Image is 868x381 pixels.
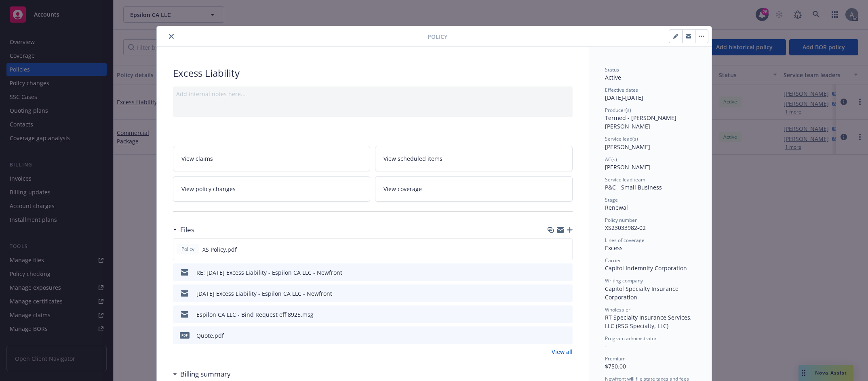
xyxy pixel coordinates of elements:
[605,244,695,252] div: Excess
[605,86,638,93] span: Effective dates
[605,335,657,342] span: Program administrator
[562,289,569,298] button: preview file
[605,264,687,272] span: Capitol Indemnity Corporation
[173,146,371,171] a: View claims
[605,143,650,151] span: [PERSON_NAME]
[180,246,196,253] span: Policy
[196,310,314,319] div: Espilon CA LLC - Bind Request eff 8925.msg
[549,310,556,319] button: download file
[605,355,626,362] span: Premium
[605,66,619,73] span: Status
[549,289,556,298] button: download file
[166,32,176,41] button: close
[605,107,631,114] span: Producer(s)
[605,196,618,203] span: Stage
[605,163,650,171] span: [PERSON_NAME]
[605,204,628,211] span: Renewal
[605,156,617,163] span: AC(s)
[562,245,569,254] button: preview file
[549,268,556,277] button: download file
[196,331,224,340] div: Quote.pdf
[549,245,555,254] button: download file
[173,225,194,235] div: Files
[605,183,662,191] span: P&C - Small Business
[562,310,569,319] button: preview file
[196,289,332,298] div: [DATE] Excess Liability - Espilon CA LLC - Newfront
[180,225,194,235] h3: Files
[605,86,695,102] div: [DATE] - [DATE]
[375,176,573,202] a: View coverage
[605,224,646,232] span: XS23033982-02
[180,369,231,379] h3: Billing summary
[605,257,621,264] span: Carrier
[605,285,680,301] span: Capitol Specialty Insurance Corporation
[181,185,236,193] span: View policy changes
[605,362,626,370] span: $750.00
[605,237,645,244] span: Lines of coverage
[202,245,237,254] span: XS Policy.pdf
[181,154,213,163] span: View claims
[605,217,637,223] span: Policy number
[375,146,573,171] a: View scheduled items
[383,185,422,193] span: View coverage
[173,66,573,80] div: Excess Liability
[173,369,231,379] div: Billing summary
[605,135,638,142] span: Service lead(s)
[173,176,371,202] a: View policy changes
[605,306,630,313] span: Wholesaler
[605,114,678,130] span: Termed - [PERSON_NAME] [PERSON_NAME]
[562,331,569,340] button: preview file
[196,268,342,277] div: RE: [DATE] Excess Liability - Espilon CA LLC - Newfront
[605,277,643,284] span: Writing company
[605,342,607,350] span: -
[180,332,190,338] span: pdf
[176,90,569,98] div: Add internal notes here...
[549,331,556,340] button: download file
[605,314,693,330] span: RT Specialty Insurance Services, LLC (RSG Specialty, LLC)
[605,176,645,183] span: Service lead team
[383,154,442,163] span: View scheduled items
[562,268,569,277] button: preview file
[605,74,621,81] span: Active
[552,347,573,356] a: View all
[428,32,447,41] span: Policy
